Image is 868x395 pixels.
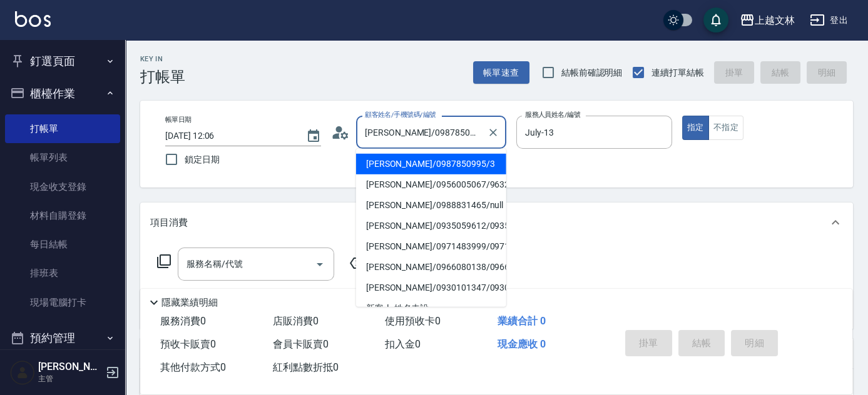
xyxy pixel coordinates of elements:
li: [PERSON_NAME]/0988831465/null [356,195,506,216]
h2: Key In [140,55,185,63]
span: 業績合計 0 [498,315,546,327]
button: 登出 [805,9,853,32]
img: Logo [15,11,51,27]
a: 打帳單 [5,114,120,143]
a: 現場電腦打卡 [5,288,120,317]
input: YYYY/MM/DD hh:mm [165,126,294,146]
label: 帳單日期 [165,115,191,124]
span: 結帳前確認明細 [561,66,623,79]
button: 帳單速查 [473,61,529,84]
label: 顧客姓名/手機號碼/編號 [365,110,436,119]
img: Person [10,360,35,385]
button: Choose date, selected date is 2025-09-11 [299,121,329,151]
p: 主管 [38,373,102,384]
span: 其他付款方式 0 [160,361,226,373]
span: 連續打單結帳 [651,66,704,79]
p: 項目消費 [150,216,188,229]
a: 排班表 [5,259,120,287]
button: 上越文林 [735,7,800,33]
span: 扣入金 0 [385,338,421,350]
p: 隱藏業績明細 [161,296,218,309]
button: 釘選頁面 [5,45,120,77]
li: [PERSON_NAME]/0930101347/0930101347 [356,277,506,298]
span: 紅利點數折抵 0 [273,361,339,373]
li: [PERSON_NAME]/0971483999/0971483999 [356,236,506,257]
button: Open [310,254,330,274]
label: 服務人員姓名/編號 [525,110,580,119]
a: 每日結帳 [5,230,120,259]
span: 預收卡販賣 0 [160,338,216,350]
span: 使用預收卡 0 [385,315,441,327]
span: 服務消費 0 [160,315,206,327]
span: 現金應收 0 [498,338,546,350]
div: 上越文林 [755,12,795,28]
button: save [703,7,728,32]
button: 指定 [682,116,709,140]
a: 材料自購登錄 [5,201,120,230]
a: 帳單列表 [5,143,120,172]
span: 鎖定日期 [185,153,220,166]
li: 新客人 姓名未設定/[PERSON_NAME]0939763301/null [356,298,506,332]
button: 預約管理 [5,322,120,354]
a: 現金收支登錄 [5,172,120,201]
h5: [PERSON_NAME] [38,361,102,373]
button: Clear [484,124,502,141]
li: [PERSON_NAME]/0935059612/0935059612 [356,216,506,236]
h3: 打帳單 [140,68,185,86]
span: 會員卡販賣 0 [273,338,329,350]
button: 櫃檯作業 [5,77,120,110]
span: 店販消費 0 [273,315,319,327]
li: [PERSON_NAME]/0987850995/3 [356,154,506,174]
li: [PERSON_NAME]/0956005067/9632 [356,174,506,195]
div: 項目消費 [140,202,853,242]
li: [PERSON_NAME]/0966080138/0966080138 [356,257,506,277]
button: 不指定 [708,116,743,140]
